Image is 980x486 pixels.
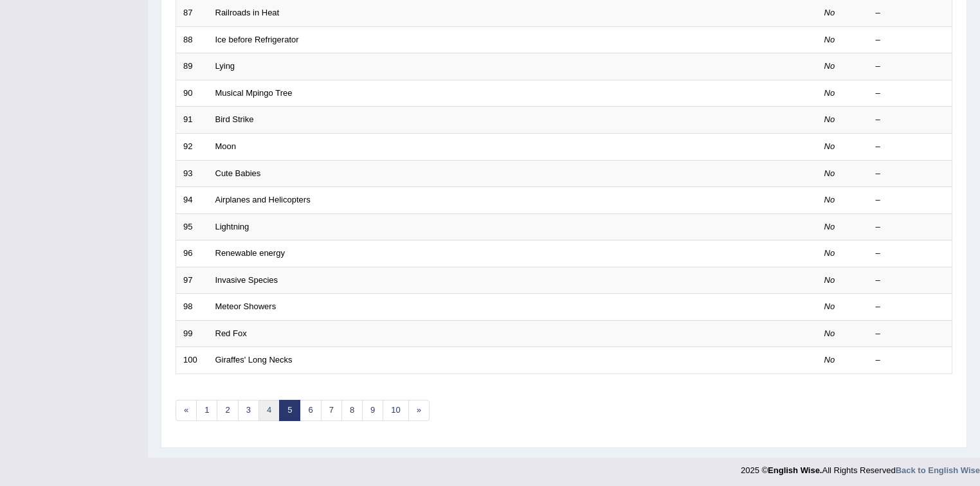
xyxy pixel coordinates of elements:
[215,195,311,204] a: Airplanes and Helicopters
[824,35,835,44] em: No
[215,61,235,71] a: Lying
[876,60,945,73] div: –
[176,107,208,134] td: 91
[876,87,945,100] div: –
[176,80,208,107] td: 90
[876,114,945,126] div: –
[362,400,383,421] a: 9
[876,168,945,180] div: –
[300,400,321,421] a: 6
[215,275,278,285] a: Invasive Species
[876,354,945,366] div: –
[215,88,293,98] a: Musical Mpingo Tree
[215,35,299,44] a: Ice before Refrigerator
[176,53,208,80] td: 89
[215,8,280,17] a: Railroads in Heat
[876,328,945,340] div: –
[824,328,835,338] em: No
[741,458,980,476] div: 2025 © All Rights Reserved
[383,400,408,421] a: 10
[215,222,250,231] a: Lightning
[824,114,835,124] em: No
[824,88,835,98] em: No
[215,168,261,178] a: Cute Babies
[876,221,945,233] div: –
[176,26,208,53] td: 88
[876,141,945,153] div: –
[896,465,980,475] a: Back to English Wise
[176,240,208,267] td: 96
[824,61,835,71] em: No
[215,141,237,151] a: Moon
[215,355,293,364] a: Giraffes' Long Necks
[824,195,835,204] em: No
[176,160,208,187] td: 93
[176,213,208,240] td: 95
[176,400,197,421] a: «
[176,294,208,321] td: 98
[824,355,835,364] em: No
[876,7,945,19] div: –
[215,328,247,338] a: Red Fox
[238,400,259,421] a: 3
[408,400,430,421] a: »
[824,248,835,258] em: No
[876,34,945,46] div: –
[876,274,945,287] div: –
[215,301,277,311] a: Meteor Showers
[176,133,208,160] td: 92
[196,400,217,421] a: 1
[824,168,835,178] em: No
[824,301,835,311] em: No
[768,465,822,475] strong: English Wise.
[876,194,945,206] div: –
[824,222,835,231] em: No
[176,267,208,294] td: 97
[824,8,835,17] em: No
[215,248,285,258] a: Renewable energy
[876,301,945,313] div: –
[341,400,363,421] a: 8
[176,187,208,214] td: 94
[176,347,208,374] td: 100
[259,400,280,421] a: 4
[279,400,300,421] a: 5
[321,400,342,421] a: 7
[215,114,254,124] a: Bird Strike
[824,275,835,285] em: No
[217,400,238,421] a: 2
[176,320,208,347] td: 99
[876,248,945,260] div: –
[824,141,835,151] em: No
